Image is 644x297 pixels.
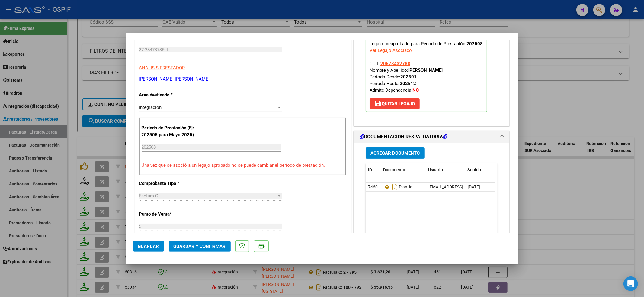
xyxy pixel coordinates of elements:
[354,143,510,268] div: DOCUMENTACIÓN RESPALDATORIA
[368,185,380,189] span: 74600
[400,81,416,86] strong: 202512
[391,182,399,192] i: Descargar documento
[370,98,420,109] button: Quitar Legajo
[366,147,425,159] button: Agregar Documento
[169,241,231,252] button: Guardar y Confirmar
[139,211,201,218] p: Punto de Venta
[370,61,443,93] span: CUIL: Nombre y Apellido: Período Desde: Período Hasta: Admite Dependencia:
[142,162,344,169] p: Una vez que se asoció a un legajo aprobado no se puede cambiar el período de prestación.
[468,185,480,189] span: [DATE]
[623,276,638,291] div: Open Intercom Messenger
[366,38,487,112] p: Legajo preaprobado para Período de Prestación:
[139,65,185,71] span: ANALISIS PRESTADOR
[139,76,346,83] p: [PERSON_NAME] [PERSON_NAME]
[139,92,201,99] p: Area destinado *
[400,74,417,80] strong: 202501
[428,167,443,172] span: Usuario
[408,68,443,73] strong: [PERSON_NAME]
[468,167,481,172] span: Subido
[142,125,202,138] p: Período de Prestación (Ej: 202505 para Mayo 2025)
[139,105,162,110] span: Integración
[138,244,159,249] span: Guardar
[139,180,201,187] p: Comprobante Tipo *
[426,163,465,176] datatable-header-cell: Usuario
[368,167,372,172] span: ID
[412,87,419,93] strong: NO
[174,244,226,249] span: Guardar y Confirmar
[428,185,564,189] span: [EMAIL_ADDRESS][DOMAIN_NAME] - [PERSON_NAME] [PERSON_NAME]
[139,193,159,199] span: Factura C
[370,150,420,156] span: Agregar Documento
[380,61,410,66] span: 20578432788
[374,101,415,106] span: Quitar Legajo
[354,131,510,143] mat-expansion-panel-header: DOCUMENTACIÓN RESPALDATORIA
[383,167,405,172] span: Documento
[465,163,495,176] datatable-header-cell: Subido
[360,133,447,141] h1: DOCUMENTACIÓN RESPALDATORIA
[374,100,382,107] mat-icon: save
[383,185,412,190] span: Planilla
[133,241,164,252] button: Guardar
[370,47,412,54] div: Ver Legajo Asociado
[467,41,483,46] strong: 202508
[381,163,426,176] datatable-header-cell: Documento
[366,163,381,176] datatable-header-cell: ID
